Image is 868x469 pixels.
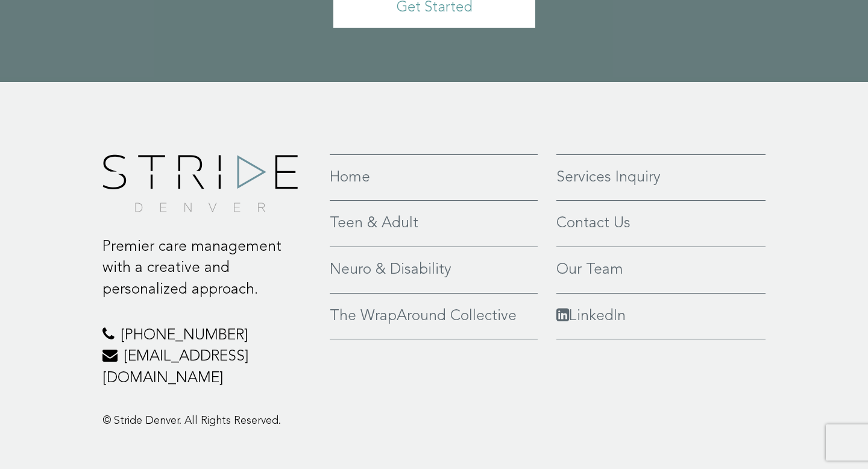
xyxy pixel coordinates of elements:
[330,306,538,327] a: The WrapAround Collective
[556,259,766,281] a: Our Team
[330,213,538,234] a: Teen & Adult
[556,167,766,189] a: Services Inquiry
[102,415,281,426] span: © Stride Denver. All Rights Reserved.
[556,213,766,234] a: Contact Us
[102,236,312,301] p: Premier care management with a creative and personalized approach.
[102,154,298,212] img: footer-logo.png
[330,167,538,189] a: Home
[330,259,538,281] a: Neuro & Disability
[556,306,766,327] a: LinkedIn
[102,325,312,389] p: [PHONE_NUMBER] [EMAIL_ADDRESS][DOMAIN_NAME]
